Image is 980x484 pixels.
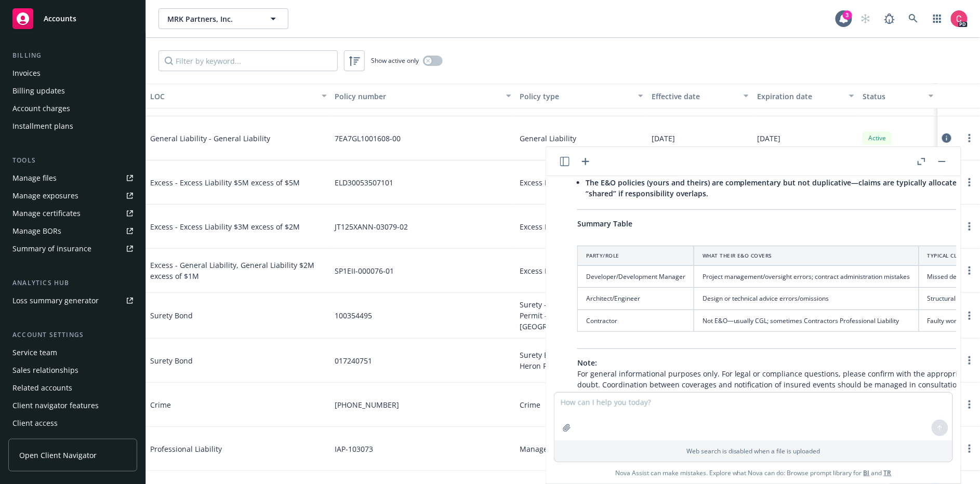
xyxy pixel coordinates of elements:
[520,299,643,332] span: Surety - Commercial - License & Permit - City of [GEOGRAPHIC_DATA]
[8,344,137,361] a: Service team
[12,65,41,82] div: Invoices
[12,344,57,361] div: Service team
[863,91,922,102] div: Status
[8,330,137,340] div: Account settings
[150,177,306,188] span: Excess - Excess Liability $5M excess of $5M
[335,399,400,410] span: [PHONE_NUMBER]
[561,447,946,455] p: Web search is disabled when a file is uploaded
[615,462,892,483] span: Nova Assist can make mistakes. Explore what Nova can do: Browse prompt library for and
[150,443,306,454] span: Professional Liability
[8,118,137,135] a: Installment plans
[12,240,91,257] div: Summary of insurance
[158,8,288,29] button: MRK Partners, Inc.
[150,399,306,410] span: Crime
[12,187,78,204] div: Manage exposures
[335,310,373,321] span: 100354495
[694,246,919,266] th: What Their E&O Covers
[335,443,374,454] span: IAP-103073
[694,310,919,331] td: Not E&O—usually CGL; sometimes Contractors Professional Liability
[578,288,694,310] td: Architect/Engineer
[903,8,924,29] a: Search
[12,205,81,222] div: Manage certificates
[335,265,394,276] span: SP1EII-000076-01
[855,8,876,29] a: Start snowing
[12,292,99,309] div: Loss summary generator
[963,264,976,277] a: more
[12,100,70,117] div: Account charges
[8,205,137,222] a: Manage certificates
[331,84,516,109] button: Policy number
[8,4,137,33] a: Accounts
[167,14,257,24] span: MRK Partners, Inc.
[8,278,137,288] div: Analytics hub
[520,265,572,276] span: Excess Liability
[951,10,968,27] img: photo
[520,91,632,102] div: Policy type
[335,133,401,144] span: 7EA7GL1001608-00
[879,8,900,29] a: Report a Bug
[8,397,137,414] a: Client navigator features
[843,10,852,20] div: 3
[8,65,137,82] a: Invoices
[520,177,617,188] span: Excess Liability - (5M XS 5M)
[12,83,65,99] div: Billing updates
[858,84,937,109] button: Status
[8,83,137,99] a: Billing updates
[12,380,72,396] div: Related accounts
[652,91,737,102] div: Effective date
[520,133,576,144] span: General Liability
[520,399,540,410] span: Crime
[652,133,675,144] span: [DATE]
[753,84,858,109] button: Expiration date
[150,355,306,366] span: Surety Bond
[578,246,694,266] th: Party/Role
[757,91,843,102] div: Expiration date
[371,56,419,65] span: Show active only
[335,355,373,366] span: 017240751
[520,221,572,232] span: Excess Liability
[963,132,976,144] a: more
[8,292,137,309] a: Loss summary generator
[19,450,97,461] span: Open Client Navigator
[757,133,780,144] span: [DATE]
[520,443,595,454] span: Management Liability
[158,50,338,71] input: Filter by keyword...
[884,468,892,477] a: TR
[515,84,647,109] button: Policy type
[8,50,137,61] div: Billing
[12,118,73,135] div: Installment plans
[8,415,137,432] a: Client access
[647,84,753,109] button: Effective date
[927,8,948,29] a: Switch app
[577,219,632,228] span: Summary Table
[8,380,137,396] a: Related accounts
[150,310,306,321] span: Surety Bond
[8,187,137,204] a: Manage exposures
[12,415,58,432] div: Client access
[150,260,327,281] span: Excess - General Liability, General Liability $2M excess of $1M
[694,266,919,288] td: Project management/oversight errors; contract administration mistakes
[150,221,306,232] span: Excess - Excess Liability $3M excess of $2M
[150,133,306,144] span: General Liability - General Liability
[963,398,976,411] a: more
[963,354,976,367] a: more
[8,100,137,117] a: Account charges
[8,155,137,166] div: Tools
[8,240,137,257] a: Summary of insurance
[8,170,137,186] a: Manage files
[577,358,597,368] span: Note:
[335,91,500,102] div: Policy number
[520,349,643,371] span: Surety Bond - FL Utility Bond for Heron Pond I Venture, LP
[963,442,976,455] a: more
[963,310,976,322] a: more
[963,176,976,189] a: more
[44,15,76,23] span: Accounts
[12,362,78,379] div: Sales relationships
[578,310,694,331] td: Contractor
[146,84,331,109] button: LOC
[12,397,99,414] div: Client navigator features
[578,266,694,288] td: Developer/Development Manager
[864,468,870,477] a: BI
[12,223,61,239] div: Manage BORs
